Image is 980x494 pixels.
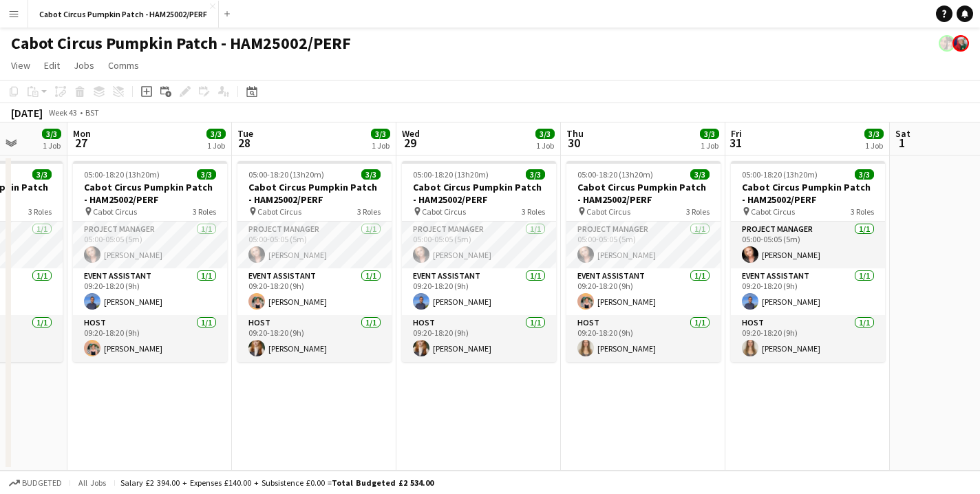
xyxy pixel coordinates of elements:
span: Total Budgeted £2 534.00 [332,477,434,488]
div: [DATE] [11,106,43,120]
a: View [6,56,36,74]
span: Week 43 [45,107,80,118]
button: Budgeted [7,475,64,491]
button: Cabot Circus Pumpkin Patch - HAM25002/PERF [28,1,219,28]
span: View [11,59,30,72]
app-user-avatar: Project Manager [952,35,969,52]
span: Budgeted [22,478,62,488]
span: Edit [44,59,60,72]
span: Comms [108,59,139,72]
div: Salary £2 394.00 + Expenses £140.00 + Subsistence £0.00 = [120,477,434,488]
span: Jobs [74,59,94,72]
a: Jobs [68,56,100,74]
a: Comms [103,56,145,74]
h1: Cabot Circus Pumpkin Patch - HAM25002/PERF [11,33,351,54]
a: Edit [39,56,65,74]
div: BST [85,107,99,118]
app-user-avatar: Performer Department [939,35,955,52]
span: All jobs [76,477,109,488]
